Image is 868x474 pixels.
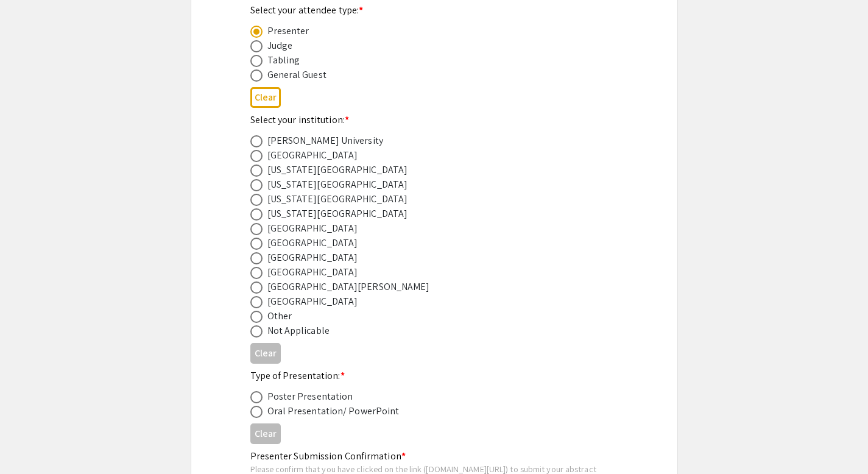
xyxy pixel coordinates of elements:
mat-label: Select your institution: [250,113,350,126]
mat-label: Select your attendee type: [250,4,364,16]
button: Clear [250,423,281,444]
iframe: Chat [9,419,52,465]
button: Clear [250,343,281,363]
div: [GEOGRAPHIC_DATA] [267,221,358,236]
div: Not Applicable [267,324,330,338]
div: Judge [267,38,293,53]
div: Other [267,309,292,324]
div: [GEOGRAPHIC_DATA] [267,250,358,265]
div: [GEOGRAPHIC_DATA][PERSON_NAME] [267,280,430,294]
div: Tabling [267,53,300,68]
div: [PERSON_NAME] University [267,133,383,148]
div: General Guest [267,68,326,82]
div: [US_STATE][GEOGRAPHIC_DATA] [267,192,408,207]
mat-label: Presenter Submission Confirmation [250,450,406,462]
div: [GEOGRAPHIC_DATA] [267,236,358,250]
div: [GEOGRAPHIC_DATA] [267,265,358,280]
div: Oral Presentation/ PowerPoint [267,404,400,419]
div: [GEOGRAPHIC_DATA] [267,148,358,163]
div: [US_STATE][GEOGRAPHIC_DATA] [267,163,408,177]
div: [US_STATE][GEOGRAPHIC_DATA] [267,177,408,192]
div: Poster Presentation [267,389,353,404]
button: Clear [250,87,281,107]
div: [GEOGRAPHIC_DATA] [267,294,358,309]
div: Presenter [267,24,309,38]
div: [US_STATE][GEOGRAPHIC_DATA] [267,207,408,221]
mat-label: Type of Presentation: [250,369,345,382]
